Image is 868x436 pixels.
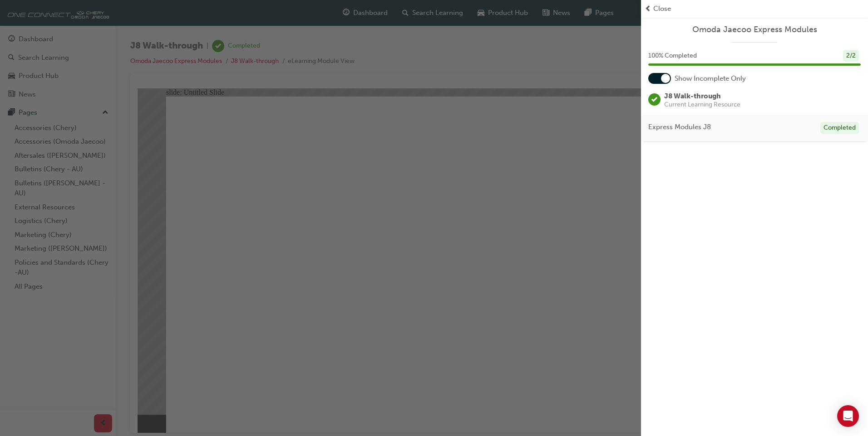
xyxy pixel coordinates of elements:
a: Omoda Jaecoo Express Modules [648,24,861,35]
span: 100 % Completed [648,51,697,61]
span: Express Modules J8 [648,122,711,132]
div: Open Intercom Messenger [837,405,859,427]
div: Completed [820,122,859,134]
span: J8 Walk-through [664,92,721,100]
button: prev-iconClose [645,4,864,14]
div: 2 / 2 [843,50,859,62]
span: prev-icon [645,4,651,14]
span: Current Learning Resource [664,102,740,108]
span: learningRecordVerb_COMPLETE-icon [648,93,661,106]
span: Close [653,4,671,14]
span: Show Incomplete Only [675,73,746,84]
